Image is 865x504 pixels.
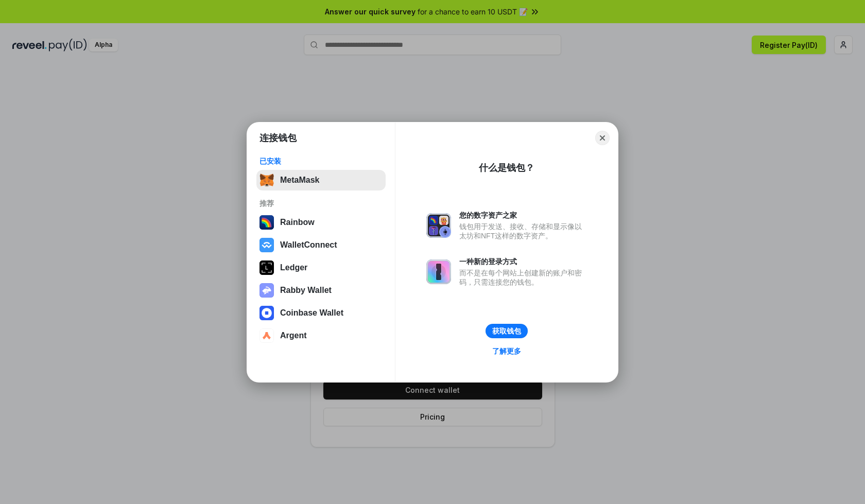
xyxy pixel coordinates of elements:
[492,326,521,336] div: 获取钱包
[426,213,451,238] img: svg+xml,%3Csvg%20xmlns%3D%22http%3A%2F%2Fwww.w3.org%2F2000%2Fsvg%22%20fill%3D%22none%22%20viewBox...
[492,346,521,356] div: 了解更多
[259,132,297,144] h1: 连接钱包
[259,199,383,208] div: 推荐
[259,328,274,343] img: svg+xml,%3Csvg%20width%3D%2228%22%20height%3D%2228%22%20viewBox%3D%220%200%2028%2028%22%20fill%3D...
[259,173,274,187] img: svg+xml,%3Csvg%20fill%3D%22none%22%20height%3D%2233%22%20viewBox%3D%220%200%2035%2033%22%20width%...
[259,283,274,298] img: svg+xml,%3Csvg%20xmlns%3D%22http%3A%2F%2Fwww.w3.org%2F2000%2Fsvg%22%20fill%3D%22none%22%20viewBox...
[486,324,528,338] button: 获取钱包
[426,259,451,284] img: svg+xml,%3Csvg%20xmlns%3D%22http%3A%2F%2Fwww.w3.org%2F2000%2Fsvg%22%20fill%3D%22none%22%20viewBox...
[459,222,587,240] div: 钱包用于发送、接收、存储和显示像以太坊和NFT这样的数字资产。
[256,325,386,346] button: Argent
[280,240,337,250] div: WalletConnect
[259,215,274,230] img: svg+xml,%3Csvg%20width%3D%22120%22%20height%3D%22120%22%20viewBox%3D%220%200%20120%20120%22%20fil...
[256,303,386,323] button: Coinbase Wallet
[280,308,343,318] div: Coinbase Wallet
[280,176,319,185] div: MetaMask
[280,331,307,340] div: Argent
[256,212,386,233] button: Rainbow
[259,260,274,275] img: svg+xml,%3Csvg%20xmlns%3D%22http%3A%2F%2Fwww.w3.org%2F2000%2Fsvg%22%20width%3D%2228%22%20height%3...
[479,162,534,174] div: 什么是钱包？
[256,280,386,301] button: Rabby Wallet
[595,131,610,145] button: Close
[256,235,386,255] button: WalletConnect
[256,170,386,190] button: MetaMask
[280,286,332,295] div: Rabby Wallet
[259,238,274,252] img: svg+xml,%3Csvg%20width%3D%2228%22%20height%3D%2228%22%20viewBox%3D%220%200%2028%2028%22%20fill%3D...
[280,263,307,272] div: Ledger
[256,257,386,278] button: Ledger
[259,157,383,166] div: 已安装
[486,344,527,358] a: 了解更多
[259,306,274,320] img: svg+xml,%3Csvg%20width%3D%2228%22%20height%3D%2228%22%20viewBox%3D%220%200%2028%2028%22%20fill%3D...
[459,211,587,220] div: 您的数字资产之家
[459,257,587,266] div: 一种新的登录方式
[280,218,315,227] div: Rainbow
[459,268,587,287] div: 而不是在每个网站上创建新的账户和密码，只需连接您的钱包。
